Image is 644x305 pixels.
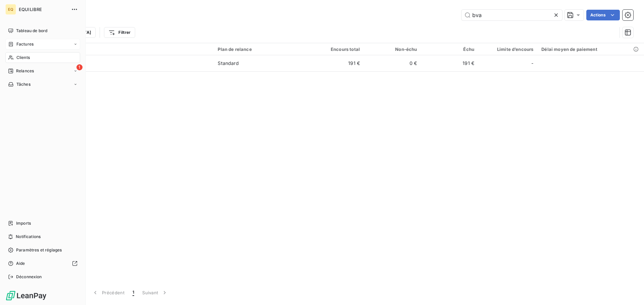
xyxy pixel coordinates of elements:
[132,289,134,296] span: 1
[5,4,16,15] div: EQ
[104,27,135,38] button: Filtrer
[138,286,172,300] button: Suivant
[541,47,640,52] div: Délai moyen de paiement
[368,47,417,52] div: Non-échu
[16,68,34,74] span: Relances
[311,47,360,52] div: Encours total
[482,47,533,52] div: Limite d’encours
[16,274,42,280] span: Déconnexion
[16,220,31,226] span: Imports
[531,60,533,67] span: -
[462,10,562,20] input: Rechercher
[19,7,67,12] span: EQUILIBRE
[16,234,41,240] span: Notifications
[586,10,620,20] button: Actions
[621,282,637,298] iframe: Intercom live chat
[128,286,138,300] button: 1
[425,47,474,52] div: Échu
[16,247,62,253] span: Paramètres et réglages
[16,41,34,47] span: Factures
[16,55,30,61] span: Clients
[16,260,25,266] span: Aide
[16,28,47,34] span: Tableau de bord
[218,60,238,67] div: Standard
[76,64,83,70] span: 1
[5,258,80,269] a: Aide
[364,55,421,71] td: 0 €
[307,55,364,71] td: 191 €
[16,81,31,87] span: Tâches
[421,55,478,71] td: 191 €
[88,286,128,300] button: Précédent
[218,47,303,52] div: Plan de relance
[5,290,47,301] img: Logo LeanPay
